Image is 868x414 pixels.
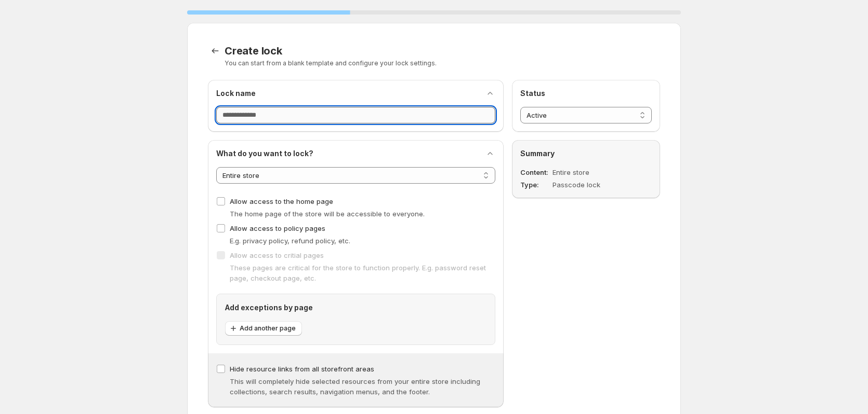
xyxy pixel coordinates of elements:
span: E.g. privacy policy, refund policy, etc. [230,237,350,245]
h2: Lock name [216,88,256,99]
h2: What do you want to lock? [216,148,313,159]
span: Allow access to the home page [230,197,333,205]
button: Back to templates [208,44,222,58]
h2: Status [520,88,652,99]
span: Create lock [225,45,282,57]
span: This will completely hide selected resources from your entire store including collections, search... [230,377,480,396]
dt: Content: [520,167,550,177]
span: Hide resource links from all storefront areas [230,365,374,373]
dt: Type: [520,180,550,190]
span: Allow access to policy pages [230,224,325,232]
dd: Passcode lock [553,180,625,190]
span: Allow access to critial pages [230,251,324,259]
span: These pages are critical for the store to function properly. E.g. password reset page, checkout p... [230,264,486,282]
p: You can start from a blank template and configure your lock settings. [225,59,660,67]
span: The home page of the store will be accessible to everyone. [230,210,425,218]
h2: Summary [520,148,652,159]
h2: Add exceptions by page [225,302,486,313]
button: Add another page [225,321,302,336]
dd: Entire store [553,167,625,177]
span: Add another page [240,324,296,333]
